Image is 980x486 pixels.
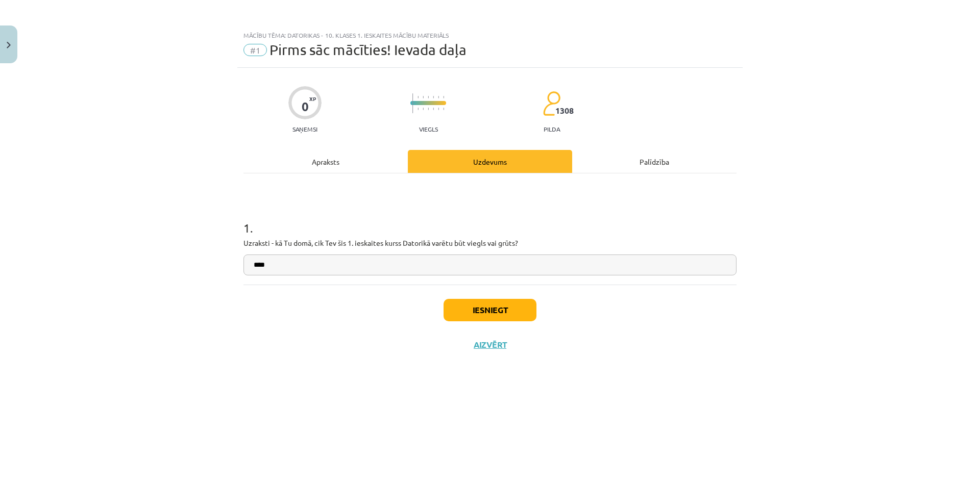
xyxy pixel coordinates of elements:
[7,42,11,48] img: icon-close-lesson-0947bae3869378f0d4975bcd49f059093ad1ed9edebbc8119c70593378902aed.svg
[309,96,316,101] span: XP
[302,99,309,114] div: 0
[418,96,419,98] img: icon-short-line-57e1e144782c952c97e751825c79c345078a6d821885a25fce030b3d8c18986b.svg
[288,125,322,133] p: Saņemsi
[412,93,413,113] img: icon-long-line-d9ea69661e0d244f92f715978eff75569469978d946b2353a9bb055b3ed8787d.svg
[433,96,434,98] img: icon-short-line-57e1e144782c952c97e751825c79c345078a6d821885a25fce030b3d8c18986b.svg
[544,125,560,133] p: pilda
[419,125,438,133] p: Viegls
[418,108,419,110] img: icon-short-line-57e1e144782c952c97e751825c79c345078a6d821885a25fce030b3d8c18986b.svg
[428,108,429,110] img: icon-short-line-57e1e144782c952c97e751825c79c345078a6d821885a25fce030b3d8c18986b.svg
[438,108,439,110] img: icon-short-line-57e1e144782c952c97e751825c79c345078a6d821885a25fce030b3d8c18986b.svg
[443,108,444,110] img: icon-short-line-57e1e144782c952c97e751825c79c345078a6d821885a25fce030b3d8c18986b.svg
[471,340,509,350] button: Aizvērt
[423,108,424,110] img: icon-short-line-57e1e144782c952c97e751825c79c345078a6d821885a25fce030b3d8c18986b.svg
[444,299,536,321] button: Iesniegt
[243,32,737,39] div: Mācību tēma: Datorikas - 10. klases 1. ieskaites mācību materiāls
[433,108,434,110] img: icon-short-line-57e1e144782c952c97e751825c79c345078a6d821885a25fce030b3d8c18986b.svg
[243,238,737,248] p: Uzraksti - kā Tu domā, cik Tev šis 1. ieskaites kurss Datorikā varētu būt viegls vai grūts?
[269,41,467,58] span: Pirms sāc mācīties! Ievada daļa
[408,150,572,173] div: Uzdevums
[443,96,444,98] img: icon-short-line-57e1e144782c952c97e751825c79c345078a6d821885a25fce030b3d8c18986b.svg
[423,96,424,98] img: icon-short-line-57e1e144782c952c97e751825c79c345078a6d821885a25fce030b3d8c18986b.svg
[243,203,737,235] h1: 1 .
[438,96,439,98] img: icon-short-line-57e1e144782c952c97e751825c79c345078a6d821885a25fce030b3d8c18986b.svg
[243,150,408,173] div: Apraksts
[555,106,574,115] span: 1308
[243,44,267,56] span: #1
[428,96,429,98] img: icon-short-line-57e1e144782c952c97e751825c79c345078a6d821885a25fce030b3d8c18986b.svg
[572,150,737,173] div: Palīdzība
[543,91,560,116] img: students-c634bb4e5e11cddfef0936a35e636f08e4e9abd3cc4e673bd6f9a4125e45ecb1.svg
